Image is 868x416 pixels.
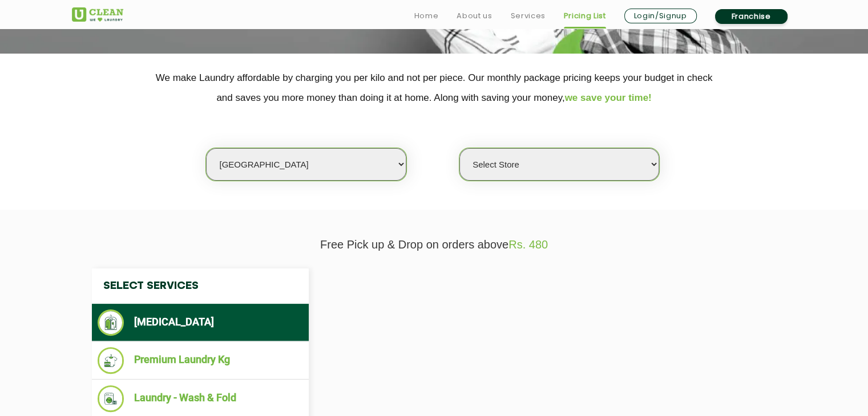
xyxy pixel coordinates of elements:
[98,385,124,412] img: Laundry - Wash & Fold
[508,238,548,251] span: Rs. 480
[98,347,124,374] img: Premium Laundry Kg
[457,9,492,23] a: About us
[98,309,124,336] img: Dry Cleaning
[72,7,123,22] img: UClean Laundry and Dry Cleaning
[92,268,309,304] h4: Select Services
[72,68,797,108] p: We make Laundry affordable by charging you per kilo and not per piece. Our monthly package pricin...
[510,9,545,23] a: Services
[98,385,303,412] li: Laundry - Wash & Fold
[98,309,303,336] li: [MEDICAL_DATA]
[564,9,606,23] a: Pricing List
[414,9,439,23] a: Home
[715,9,788,24] a: Franchise
[72,238,797,251] p: Free Pick up & Drop on orders above
[98,347,303,374] li: Premium Laundry Kg
[565,92,652,103] span: we save your time!
[624,9,697,23] a: Login/Signup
